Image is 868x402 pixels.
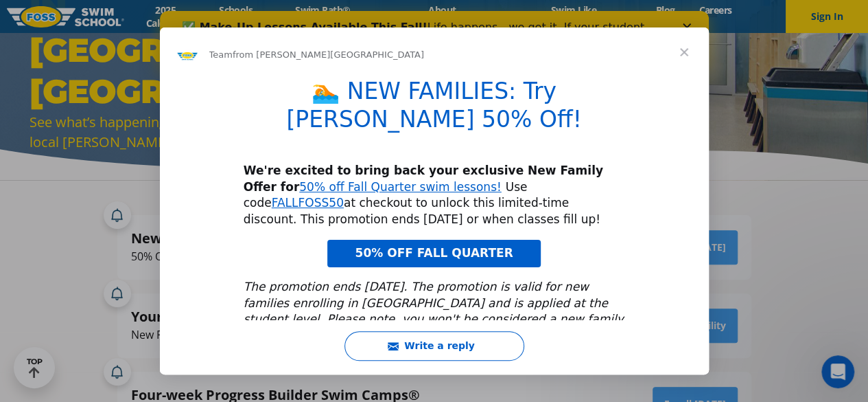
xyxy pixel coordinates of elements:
span: Close [659,27,709,77]
button: Write a reply [344,331,524,361]
div: Life happens—we get it. If your student has to miss a lesson this Fall Quarter, you can reschedul... [22,10,505,65]
span: 50% OFF FALL QUARTER [355,246,513,260]
i: The promotion ends [DATE]. The promotion is valid for new families enrolling in [GEOGRAPHIC_DATA]... [244,280,624,392]
img: Profile image for Team [176,44,198,66]
a: FALLFOSS50 [272,196,344,210]
div: Close [523,12,537,21]
b: We're excited to bring back your exclusive New Family Offer for [244,164,603,194]
div: Use code at checkout to unlock this limited-time discount. This promotion ends [DATE] or when cla... [244,163,625,228]
span: from [PERSON_NAME][GEOGRAPHIC_DATA] [233,49,424,60]
b: ✅ Make-Up Lessons Available This Fall! [22,10,268,23]
a: 50% off Fall Quarter swim lessons [299,180,497,194]
a: ! [497,180,502,194]
span: Team [209,49,233,60]
h1: 🏊 NEW FAMILIES: Try [PERSON_NAME] 50% Off! [244,78,625,142]
a: 50% OFF FALL QUARTER [327,240,540,267]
